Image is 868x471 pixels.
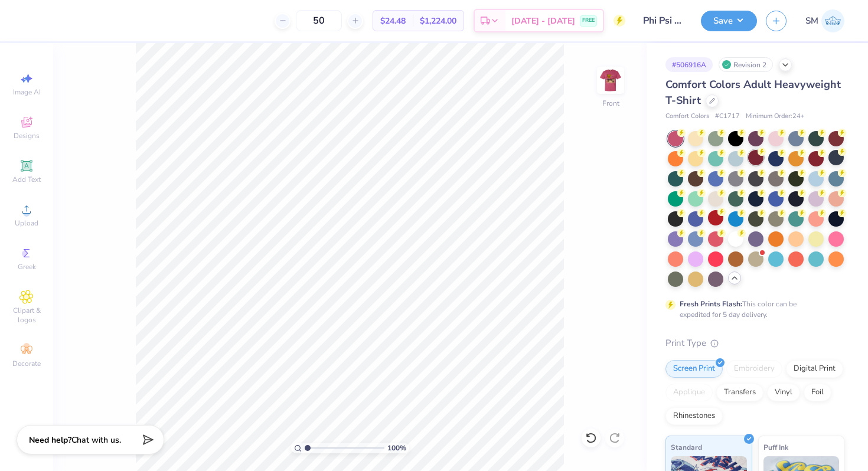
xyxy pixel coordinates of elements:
[786,360,843,378] div: Digital Print
[582,17,595,25] span: FREE
[719,57,773,72] div: Revision 2
[15,218,38,228] span: Upload
[14,131,40,140] span: Designs
[13,87,41,97] span: Image AI
[763,441,788,453] span: Puff Ink
[29,434,71,446] strong: Need help?
[680,299,742,309] strong: Fresh Prints Flash:
[511,15,575,27] span: [DATE] - [DATE]
[665,407,723,425] div: Rhinestones
[805,14,818,28] span: SM
[701,11,757,31] button: Save
[665,77,841,107] span: Comfort Colors Adult Heavyweight T-Shirt
[805,9,844,32] a: SM
[804,384,831,401] div: Foil
[71,434,121,446] span: Chat with us.
[726,360,782,378] div: Embroidery
[420,15,456,27] span: $1,224.00
[634,9,692,32] input: Untitled Design
[665,57,713,72] div: # 506916A
[821,9,844,32] img: Sharlize Moayedi
[665,384,713,401] div: Applique
[599,68,622,92] img: Front
[12,175,41,184] span: Add Text
[6,306,47,325] span: Clipart & logos
[380,15,406,27] span: $24.48
[767,384,800,401] div: Vinyl
[746,112,805,122] span: Minimum Order: 24 +
[716,384,763,401] div: Transfers
[387,443,406,453] span: 100 %
[715,112,740,122] span: # C1717
[602,98,619,109] div: Front
[680,299,825,320] div: This color can be expedited for 5 day delivery.
[671,441,702,453] span: Standard
[12,359,41,368] span: Decorate
[665,112,709,122] span: Comfort Colors
[665,336,844,350] div: Print Type
[18,262,36,272] span: Greek
[665,360,723,378] div: Screen Print
[296,10,342,31] input: – –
